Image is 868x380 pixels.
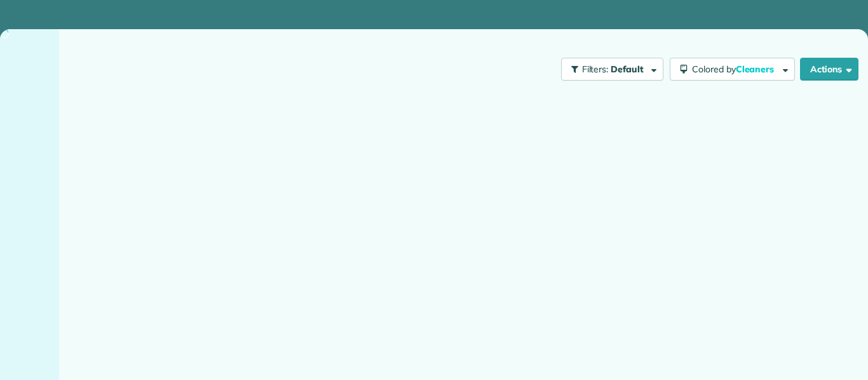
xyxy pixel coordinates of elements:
[692,63,778,75] span: Colored by
[582,63,609,75] span: Filters:
[670,58,795,81] button: Colored byCleaners
[555,58,663,81] a: Filters: Default
[611,63,644,75] span: Default
[736,63,776,75] span: Cleaners
[561,58,663,81] button: Filters: Default
[800,58,858,81] button: Actions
